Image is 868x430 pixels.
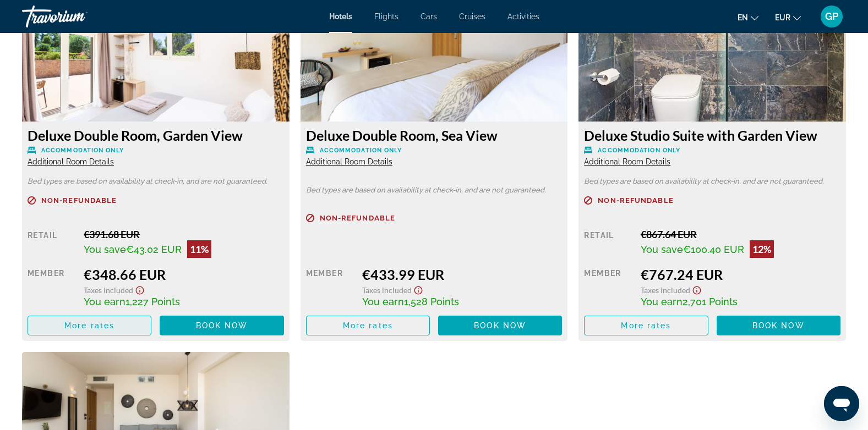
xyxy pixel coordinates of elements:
[84,285,133,295] span: Taxes included
[306,266,354,307] div: Member
[362,296,404,307] span: You earn
[641,285,690,295] span: Taxes included
[683,244,744,255] span: €100.40 EUR
[598,147,680,154] span: Accommodation Only
[775,9,801,25] button: Change currency
[438,316,562,335] button: Book now
[750,240,774,258] div: 12%
[28,228,75,258] div: Retail
[641,296,683,307] span: You earn
[584,157,670,166] span: Additional Room Details
[22,2,132,31] a: Travorium
[641,266,840,283] div: €767.24 EUR
[28,157,114,166] span: Additional Room Details
[362,285,412,295] span: Taxes included
[28,178,284,185] p: Bed types are based on availability at check-in, and are not guaranteed.
[126,244,182,255] span: €43.02 EUR
[306,186,563,194] p: Bed types are based on availability at check-in, and are not guaranteed.
[306,316,430,335] button: More rates
[598,197,673,204] span: Non-refundable
[421,12,437,21] a: Cars
[507,12,539,21] a: Activities
[825,11,838,22] span: GP
[683,296,738,307] span: 2,701 Points
[320,147,402,154] span: Accommodation Only
[641,228,840,240] div: €867.64 EUR
[64,321,114,330] span: More rates
[187,240,211,258] div: 11%
[320,214,395,222] span: Non-refundable
[738,13,748,22] span: en
[133,283,146,295] button: Show Taxes and Fees disclaimer
[306,157,392,166] span: Additional Room Details
[306,127,563,144] h3: Deluxe Double Room, Sea View
[343,321,393,330] span: More rates
[84,266,283,283] div: €348.66 EUR
[196,321,248,330] span: Book now
[374,12,398,21] a: Flights
[641,244,683,255] span: You save
[584,178,840,185] p: Bed types are based on availability at check-in, and are not guaranteed.
[28,127,284,144] h3: Deluxe Double Room, Garden View
[362,266,562,283] div: €433.99 EUR
[584,316,708,335] button: More rates
[84,244,126,255] span: You save
[690,283,703,295] button: Show Taxes and Fees disclaimer
[775,13,790,22] span: EUR
[160,316,283,335] button: Book now
[84,296,125,307] span: You earn
[412,283,425,295] button: Show Taxes and Fees disclaimer
[817,5,846,28] button: User Menu
[459,12,485,21] a: Cruises
[28,266,75,307] div: Member
[584,266,632,307] div: Member
[28,316,151,335] button: More rates
[41,147,124,154] span: Accommodation Only
[329,12,352,21] a: Hotels
[584,228,632,258] div: Retail
[717,316,840,335] button: Book now
[584,127,840,144] h3: Deluxe Studio Suite with Garden View
[621,321,671,330] span: More rates
[41,197,117,204] span: Non-refundable
[125,296,180,307] span: 1,227 Points
[474,321,526,330] span: Book now
[824,386,859,421] iframe: Bouton de lancement de la fenêtre de messagerie
[84,228,283,240] div: €391.68 EUR
[752,321,805,330] span: Book now
[404,296,459,307] span: 1,528 Points
[738,9,758,25] button: Change language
